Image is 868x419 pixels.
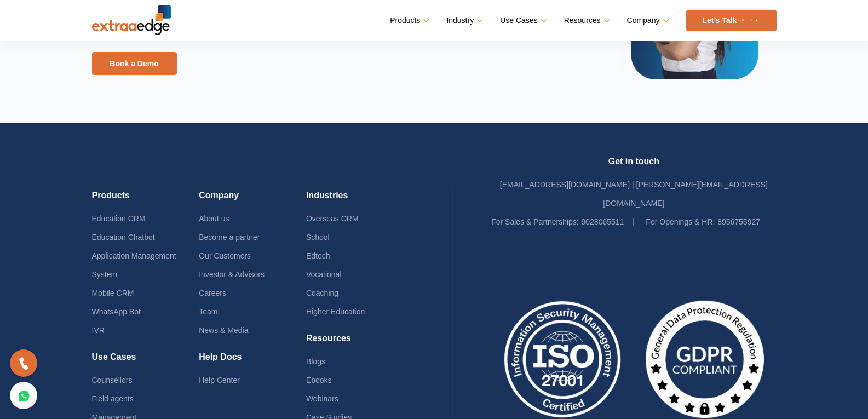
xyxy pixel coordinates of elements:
[306,214,359,223] a: Overseas CRM
[581,217,624,226] a: 9028065511
[199,214,229,223] a: About us
[199,251,251,260] a: Our Customers
[92,214,146,223] a: Education CRM
[92,233,155,242] a: Education Chatbot
[199,376,240,384] a: Help Center
[306,233,330,242] a: School
[306,394,338,403] a: Webinars
[306,251,330,260] a: Edtech
[92,190,199,209] h4: Products
[92,326,105,335] a: IVR
[92,52,177,75] a: Book a Demo
[92,251,176,279] a: Application Management System
[491,213,579,231] label: For Sales & Partnerships:
[491,156,776,175] h4: Get in touch
[306,307,365,316] a: Higher Education
[306,333,413,352] h4: Resources
[199,190,306,209] h4: Company
[199,352,306,371] h4: Help Docs
[306,357,325,366] a: Blogs
[306,190,413,209] h4: Industries
[717,217,760,226] a: 8956755927
[500,13,544,28] a: Use Cases
[92,307,141,316] a: WhatsApp Bot
[306,376,332,384] a: Ebooks
[92,376,133,384] a: Counsellors
[306,289,338,297] a: Coaching
[390,13,427,28] a: Products
[199,326,248,335] a: News & Media
[199,233,260,242] a: Become a partner
[564,13,608,28] a: Resources
[199,270,265,279] a: Investor & Advisors
[306,270,342,279] a: Vocational
[92,289,134,297] a: Mobile CRM
[92,394,134,403] a: Field agents
[627,13,667,28] a: Company
[199,307,217,316] a: Team
[446,13,481,28] a: Industry
[646,213,715,231] label: For Openings & HR:
[686,10,777,31] a: Let’s Talk
[92,352,199,371] h4: Use Cases
[500,180,768,208] a: [EMAIL_ADDRESS][DOMAIN_NAME] | [PERSON_NAME][EMAIL_ADDRESS][DOMAIN_NAME]
[199,289,226,297] a: Careers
